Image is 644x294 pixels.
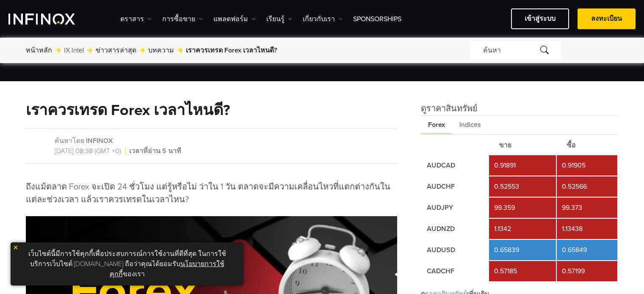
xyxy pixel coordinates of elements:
td: 0.65839 [489,240,556,260]
a: INFINOX [86,137,113,145]
a: แพลตฟอร์ม [213,14,256,24]
td: 0.65849 [557,240,618,260]
a: เข้าสู่ระบบ [511,8,569,29]
h4: ดูราคาสินทรัพย์ [421,102,619,115]
span: Indices [452,116,488,134]
span: เราควรเทรด Forex เวลาไหนดี? [186,45,277,55]
a: หน้าหลัก [26,45,52,55]
th: ขาย [489,136,556,154]
td: 1.13438 [557,219,618,239]
a: เกี่ยวกับเรา [303,14,343,24]
td: 0.52553 [489,176,556,197]
h1: เราควรเทรด Forex เวลาไหนดี? [26,102,230,118]
span: [DATE] 08:38 (GMT +0) [55,147,126,155]
p: ถึงแม้ตลาด Forex จะเปิด 24 ชั่วโมง แต่รู้หรือไม่ ว่าใน 1 วัน ตลาดจะมีความเคลื่อนไหวที่แตกต่างกันใ... [26,181,397,206]
a: INFINOX Logo [8,14,95,25]
td: AUDJPY [422,198,488,218]
td: 1.1342 [489,219,556,239]
td: AUDUSD [422,240,488,260]
td: 0.52566 [557,176,618,197]
img: yellow close icon [13,245,19,250]
a: การซื้อขาย [162,14,203,24]
td: AUDCAD [422,155,488,176]
td: 0.57185 [489,261,556,281]
a: ตราสาร [120,14,152,24]
img: arrow-right [55,48,61,53]
p: เว็บไซต์นี้มีการใช้คุกกี้เพื่อประสบการณ์การใช้งานที่ดีที่สุด ในการใช้บริการเว็บไซต์ [DOMAIN_NAME]... [15,247,239,281]
img: arrow-right [177,48,182,53]
a: ข่าวสารล่าสุด [96,45,136,55]
td: 0.57199 [557,261,618,281]
td: 0.91905 [557,155,618,176]
img: arrow-right [87,48,92,53]
span: Forex [421,116,452,134]
th: ซื้อ [557,136,618,154]
span: ค้นหาโดย [55,137,84,145]
a: บทความ [148,45,174,55]
td: 99.359 [489,198,556,218]
div: ค้นหา [470,41,561,60]
img: arrow-right [140,48,145,53]
td: CADCHF [422,261,488,281]
a: ลงทะเบียน [578,8,636,29]
td: 0.91891 [489,155,556,176]
td: 99.373 [557,198,618,218]
td: AUDCHF [422,176,488,197]
td: AUDNZD [422,219,488,239]
a: IX Intel [64,45,84,55]
a: Sponsorships [353,14,401,24]
span: เวลาที่อ่าน 5 นาที [127,147,181,155]
a: เรียนรู้ [266,14,292,24]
